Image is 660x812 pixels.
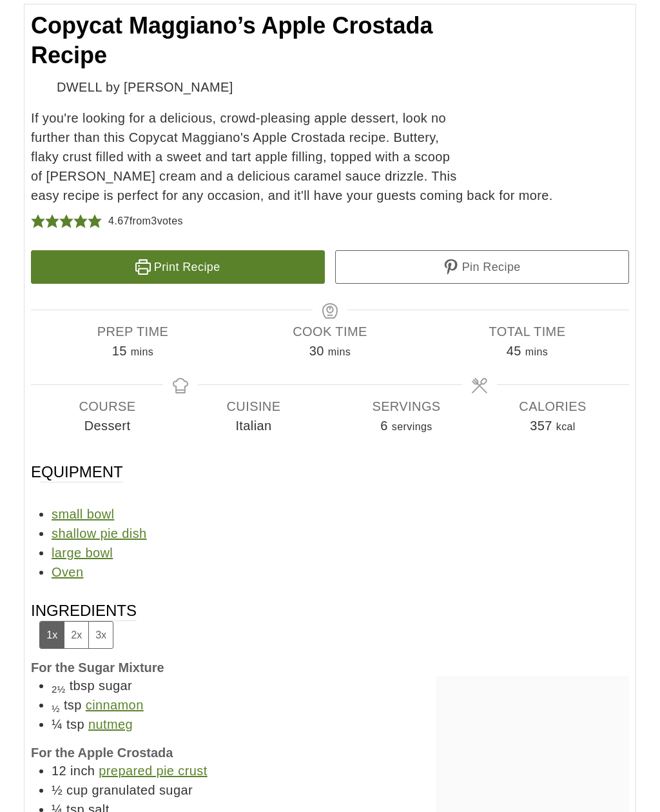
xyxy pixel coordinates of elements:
[59,212,73,231] span: Rate this recipe 3 out of 5 stars
[86,698,144,712] a: cinnamon
[52,546,113,560] a: large bowl
[31,212,45,231] span: Rate this recipe 1 out of 5 stars
[31,660,164,675] strong: For the Sugar Mixture
[66,783,88,797] span: cup
[31,12,432,69] span: Copycat Maggiano’s Apple Crostada Recipe
[468,11,629,172] img: freshly baked apple crostata, flat lay, rustic background
[231,322,429,341] span: Cook Time
[112,344,127,358] span: 15
[31,746,173,760] strong: For the Apple Crostada
[52,717,63,731] span: ¼
[31,600,137,649] span: Ingredients
[40,622,64,648] button: Adjust servings by 1x
[52,703,60,714] sub: ½
[429,322,626,341] span: Total Time
[507,344,521,358] span: 45
[31,108,629,205] span: If you're looking for a delicious, crowd-pleasing apple dessert, look no further than this Copyca...
[335,250,629,284] a: Pin Recipe
[180,397,327,416] span: Cuisine
[556,421,576,432] span: kcal
[70,678,95,693] span: tbsp
[64,622,88,648] button: Adjust servings by 2x
[73,212,88,231] span: Rate this recipe 4 out of 5 stars
[88,622,113,648] button: Adjust servings by 3x
[108,212,183,231] div: from votes
[66,717,84,731] span: tsp
[52,684,66,695] sub: 2½
[131,346,153,357] span: mins
[34,397,180,416] span: Course
[45,212,59,231] span: Rate this recipe 2 out of 5 stars
[52,565,83,579] a: Oven
[99,678,132,693] span: sugar
[328,346,351,357] span: mins
[34,416,180,435] span: Dessert
[480,397,626,416] span: Calories
[530,419,552,433] span: 357
[92,783,193,797] span: granulated sugar
[99,764,207,778] a: prepared pie crust
[57,77,233,97] span: DWELL by [PERSON_NAME]
[88,717,133,731] a: nutmeg
[380,419,388,433] span: Adjust recipe servings
[52,526,147,540] a: shallow pie dish
[333,397,480,416] span: Servings
[108,215,130,226] span: 4.67
[52,764,66,778] span: 12
[34,322,231,341] span: Prep Time
[180,416,327,435] span: Italian
[151,215,157,226] span: 3
[525,346,548,357] span: mins
[70,764,95,778] span: inch
[52,783,63,797] span: ½
[52,507,114,521] a: small bowl
[309,344,324,358] span: 30
[31,250,325,284] a: Print Recipe
[64,698,82,712] span: tsp
[88,212,102,231] span: Rate this recipe 5 out of 5 stars
[392,421,432,432] span: servings
[31,462,123,482] span: Equipment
